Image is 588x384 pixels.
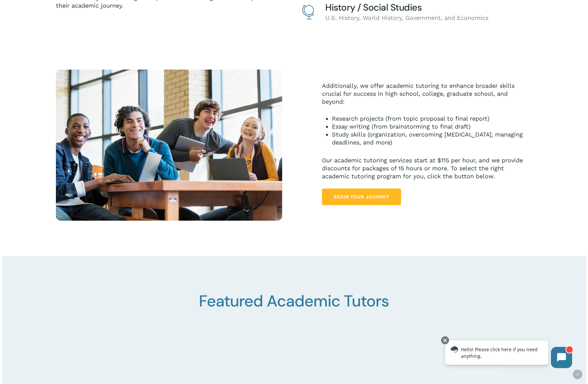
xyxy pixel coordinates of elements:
[325,3,544,22] div: U.S. History, World History, Government, and Economics
[332,123,532,131] li: Essay writing (from brainstorming to final draft)
[332,115,532,123] li: Research projects (from topic proposal to final report)
[199,291,389,311] span: Featured Academic Tutors
[332,131,532,146] li: Study skills (organization, overcoming [MEDICAL_DATA], managing deadlines, and more)
[325,3,544,13] h4: History / Social Studies
[322,156,532,180] p: Our academic tutoring services start at $115 per hour, and we provide discounts for packages of 1...
[334,193,389,200] span: Begin Your Journey
[322,189,401,205] a: Begin Your Journey
[322,82,532,115] p: Additionally, we offer academic tutoring to enhance broader skills crucial for success in high sc...
[56,70,283,221] img: Study Groups 21
[438,335,579,375] iframe: Chatbot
